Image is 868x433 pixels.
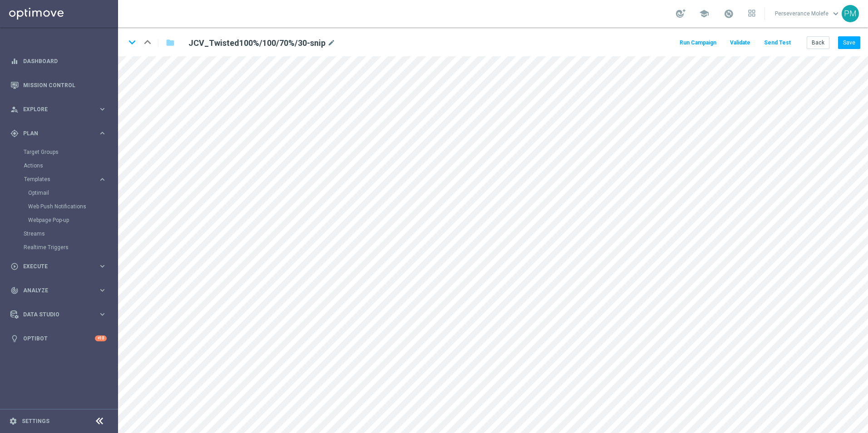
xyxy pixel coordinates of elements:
a: Streams [24,230,94,237]
div: Analyze [10,286,98,295]
button: Save [838,36,860,49]
div: Optimail [28,186,117,200]
div: Realtime Triggers [24,241,117,254]
a: Settings [22,418,49,424]
button: Run Campaign [678,37,718,49]
button: lightbulb Optibot +10 [10,335,107,342]
i: keyboard_arrow_right [98,105,107,113]
button: folder [165,35,176,50]
div: Streams [24,227,117,241]
div: Execute [10,262,98,271]
button: Validate [729,37,752,49]
span: school [699,9,709,19]
div: Data Studio [10,310,98,319]
span: Templates [24,177,89,182]
div: Plan [10,129,98,138]
div: Templates [24,172,117,227]
div: Explore [10,105,98,113]
button: Mission Control [10,82,107,89]
span: Validate [730,39,750,46]
div: Optibot [10,326,107,350]
a: Webpage Pop-up [28,216,94,224]
a: Mission Control [23,73,107,97]
i: keyboard_arrow_right [98,175,107,184]
i: folder [166,37,175,48]
i: settings [9,417,17,425]
a: Realtime Triggers [24,244,94,251]
a: Actions [24,162,94,169]
div: +10 [95,335,107,341]
a: Optimail [28,189,94,197]
a: Web Push Notifications [28,203,94,210]
button: track_changes Analyze keyboard_arrow_right [10,287,107,294]
span: Explore [23,107,98,112]
button: play_circle_outline Execute keyboard_arrow_right [10,263,107,270]
button: Data Studio keyboard_arrow_right [10,311,107,318]
div: PM [842,5,859,22]
i: person_search [10,105,19,113]
div: Web Push Notifications [28,200,117,213]
a: Perseverance Molefekeyboard_arrow_down [774,7,842,20]
i: equalizer [10,57,19,65]
div: Target Groups [24,145,117,159]
button: person_search Explore keyboard_arrow_right [10,106,107,113]
a: Optibot [23,326,95,350]
div: Actions [24,159,117,172]
i: keyboard_arrow_down [125,35,139,49]
i: play_circle_outline [10,262,19,271]
div: Dashboard [10,49,107,73]
span: Analyze [23,288,98,293]
button: Send Test [763,37,792,49]
div: Mission Control [10,73,107,97]
i: gps_fixed [10,129,19,138]
i: keyboard_arrow_right [98,262,107,271]
i: keyboard_arrow_right [98,129,107,138]
i: keyboard_arrow_right [98,286,107,295]
i: lightbulb [10,335,19,343]
button: Templates keyboard_arrow_right [24,176,107,183]
button: gps_fixed Plan keyboard_arrow_right [10,130,107,137]
button: Back [807,36,829,49]
span: Execute [23,264,98,269]
a: Target Groups [24,148,94,156]
i: mode_edit [327,38,335,49]
h2: JCV_Twisted100%/100/70%/30-snip [188,38,325,49]
button: equalizer Dashboard [10,58,107,65]
i: track_changes [10,286,19,295]
a: Dashboard [23,49,107,73]
i: keyboard_arrow_right [98,310,107,319]
span: Plan [23,131,98,136]
span: Data Studio [23,312,98,317]
span: keyboard_arrow_down [831,9,841,19]
div: Templates [24,177,98,182]
div: Webpage Pop-up [28,213,117,227]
